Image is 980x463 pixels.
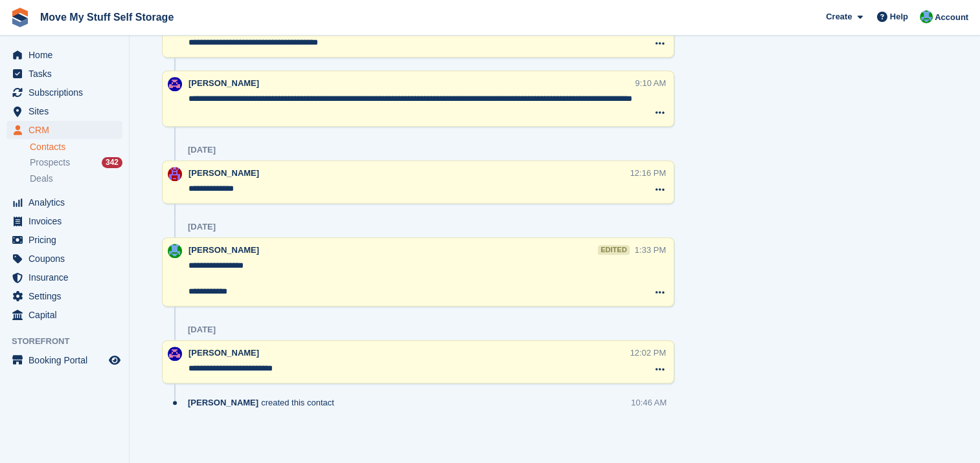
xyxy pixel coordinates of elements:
span: [PERSON_NAME] [188,348,259,358]
a: menu [6,65,122,83]
a: Contacts [30,141,122,153]
span: Create [826,10,852,23]
a: menu [6,250,122,268]
span: Subscriptions [28,83,106,102]
a: menu [6,351,122,369]
span: Help [890,10,908,23]
img: Dan [168,244,182,258]
span: Capital [28,306,106,324]
div: 9:10 AM [635,77,666,89]
span: Deals [30,173,53,185]
div: [DATE] [188,145,216,155]
div: 342 [102,157,122,168]
img: Carrie Machin [168,167,182,181]
div: 12:02 PM [630,347,667,359]
img: Dan [920,10,933,23]
div: edited [598,245,629,255]
span: [PERSON_NAME] [188,396,258,409]
span: [PERSON_NAME] [188,245,259,255]
a: menu [6,212,122,230]
a: Prospects 342 [30,156,122,169]
a: Deals [30,172,122,186]
div: 12:16 PM [630,167,667,179]
span: Coupons [28,250,106,268]
a: menu [6,268,122,286]
span: [PERSON_NAME] [188,78,259,88]
span: Prospects [30,156,70,169]
span: Analytics [28,193,106,211]
img: Jade Whetnall [168,77,182,91]
span: Insurance [28,268,106,286]
span: Home [28,46,106,64]
span: [PERSON_NAME] [188,168,259,178]
span: Tasks [28,65,106,83]
a: menu [6,46,122,64]
a: Move My Stuff Self Storage [35,6,179,28]
a: menu [6,306,122,324]
div: [DATE] [188,325,216,335]
div: 10:46 AM [631,396,667,409]
img: Jade Whetnall [168,347,182,361]
div: [DATE] [188,222,216,232]
span: CRM [28,121,106,139]
div: 1:33 PM [635,244,666,256]
a: menu [6,287,122,305]
span: Account [935,11,968,24]
a: Preview store [107,352,122,368]
a: menu [6,102,122,120]
span: Storefront [12,335,129,348]
a: menu [6,231,122,249]
span: Sites [28,102,106,120]
img: stora-icon-8386f47178a22dfd0bd8f6a31ec36ba5ce8667c1dd55bd0f319d3a0aa187defe.svg [10,8,30,27]
a: menu [6,193,122,211]
div: created this contact [188,396,341,409]
span: Settings [28,287,106,305]
a: menu [6,83,122,102]
span: Invoices [28,212,106,230]
span: Booking Portal [28,351,106,369]
a: menu [6,121,122,139]
span: Pricing [28,231,106,249]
